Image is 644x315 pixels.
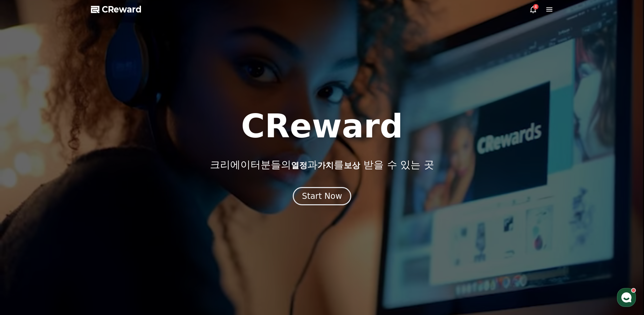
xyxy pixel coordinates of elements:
div: 4 [533,4,539,9]
h1: CReward [241,110,403,142]
button: Start Now [293,187,351,205]
a: CReward [91,4,142,15]
span: 보상 [344,161,360,170]
span: 열정 [291,161,307,170]
div: Start Now [302,191,342,202]
a: Start Now [293,194,351,200]
a: 설정 [87,214,130,231]
span: 홈 [21,224,25,230]
span: 대화 [62,225,70,230]
span: 설정 [104,224,113,230]
a: 대화 [45,214,87,231]
a: 홈 [2,214,45,231]
p: 크리에이터분들의 과 를 받을 수 있는 곳 [210,159,434,171]
a: 4 [529,5,537,14]
span: 가치 [317,161,334,170]
span: CReward [102,4,142,15]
